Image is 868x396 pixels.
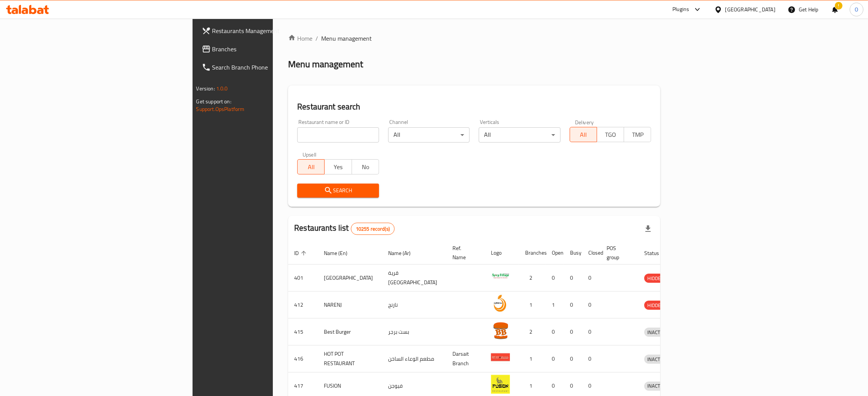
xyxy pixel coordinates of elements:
span: Get support on: [196,97,231,106]
span: HIDDEN [644,274,667,283]
a: Branches [196,40,338,58]
div: Total records count [351,223,395,235]
button: TGO [597,127,624,142]
th: Open [546,241,564,265]
td: 0 [564,291,582,318]
td: مطعم الوعاء الساخن [382,345,446,372]
td: 0 [582,265,600,291]
th: Busy [564,241,582,265]
span: ID [294,249,309,258]
td: بست برجر [382,318,446,345]
span: All [573,129,594,140]
span: Branches [212,44,331,54]
th: Branches [519,241,546,265]
td: 0 [546,345,564,372]
td: قرية [GEOGRAPHIC_DATA] [382,265,446,291]
span: TMP [627,129,648,140]
button: No [352,159,379,174]
td: 2 [519,265,546,291]
button: Yes [324,159,352,174]
span: Yes [328,162,349,173]
span: Menu management [321,34,372,43]
span: 10255 record(s) [351,225,394,233]
span: No [355,162,376,173]
span: INACTIVE [644,355,670,364]
img: Best Burger [491,321,510,340]
td: 0 [546,318,564,345]
span: Name (En) [324,249,357,258]
span: Version: [196,84,215,93]
div: Export file [639,220,657,238]
td: 0 [582,345,600,372]
label: Upsell [303,152,317,157]
button: Search [297,184,379,198]
h2: Restaurant search [297,101,651,112]
input: Search for restaurant name or ID.. [297,127,379,143]
div: INACTIVE [644,355,670,364]
span: HIDDEN [644,301,667,310]
div: INACTIVE [644,328,670,337]
td: 0 [564,265,582,291]
th: Closed [582,241,600,265]
a: Support.OpsPlatform [196,104,245,114]
img: HOT POT RESTAURANT [491,348,510,367]
a: Restaurants Management [196,22,338,40]
td: 0 [564,318,582,345]
nav: breadcrumb [288,34,660,43]
th: Logo [485,241,519,265]
div: [GEOGRAPHIC_DATA] [725,5,776,14]
span: Status [644,249,669,258]
img: FUSION [491,375,510,394]
td: Best Burger [318,318,382,345]
td: 0 [564,345,582,372]
td: NARENJ [318,291,382,318]
td: 1 [546,291,564,318]
td: [GEOGRAPHIC_DATA] [318,265,382,291]
img: NARENJ [491,294,510,313]
td: Darsait Branch [446,345,485,372]
span: Search Branch Phone [212,63,331,72]
div: Plugins [672,5,689,14]
span: Search [303,186,373,195]
span: POS group [607,244,629,262]
button: All [570,127,597,142]
h2: Restaurants list [294,222,395,235]
td: 2 [519,318,546,345]
td: 1 [519,345,546,372]
span: 1.0.0 [216,84,228,93]
button: TMP [624,127,651,142]
div: All [388,127,470,143]
td: 0 [582,318,600,345]
label: Delivery [575,119,594,125]
span: INACTIVE [644,328,670,337]
span: O [855,5,858,14]
td: 0 [582,291,600,318]
button: All [297,159,325,174]
span: Restaurants Management [212,26,331,35]
a: Search Branch Phone [196,58,338,76]
td: HOT POT RESTAURANT [318,345,382,372]
div: All [479,127,561,143]
td: 1 [519,291,546,318]
img: Spicy Village [491,267,510,286]
td: 0 [546,265,564,291]
span: Name (Ar) [388,249,420,258]
span: All [301,162,322,173]
td: نارنج [382,291,446,318]
span: TGO [600,129,621,140]
span: Ref. Name [452,244,476,262]
span: INACTIVE [644,382,670,390]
